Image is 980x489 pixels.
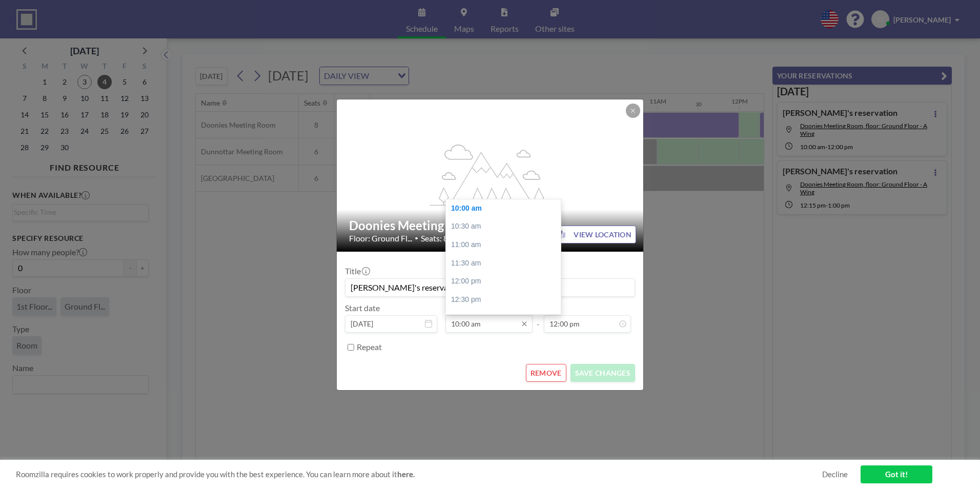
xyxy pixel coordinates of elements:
div: 12:00 pm [446,272,566,291]
button: REMOVE [526,364,566,382]
a: Decline [822,470,848,479]
label: Start date [345,303,380,313]
label: Title [345,266,369,276]
span: Roomzilla requires cookies to work properly and provide you with the best experience. You can lea... [16,470,822,479]
div: 10:00 am [446,199,566,218]
span: Floor: Ground Fl... [349,233,412,243]
div: 12:30 pm [446,291,566,309]
div: 01:00 pm [446,309,566,327]
input: (No title) [345,279,635,296]
button: SAVE CHANGES [570,364,635,382]
div: 11:30 am [446,254,566,273]
span: Seats: 8 [421,233,448,243]
div: 11:00 am [446,236,566,254]
h2: Doonies Meeting Room [349,218,632,233]
button: VIEW LOCATION [552,226,636,243]
span: - [537,307,540,329]
span: • [415,234,418,242]
label: Repeat [357,342,382,352]
div: 10:30 am [446,217,566,236]
a: here. [397,470,415,479]
a: Got it! [861,465,932,483]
